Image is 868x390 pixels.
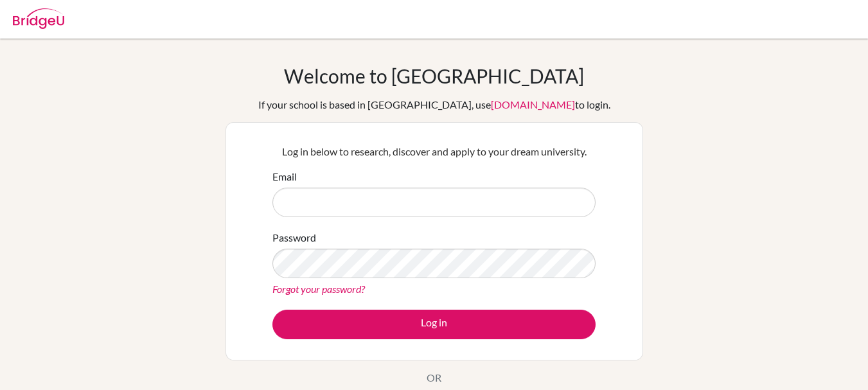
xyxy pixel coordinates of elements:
[272,310,596,339] button: Log in
[284,64,584,87] h1: Welcome to [GEOGRAPHIC_DATA]
[427,370,441,386] p: OR
[491,98,575,111] a: [DOMAIN_NAME]
[13,8,64,29] img: Bridge-U
[258,97,610,112] div: If your school is based in [GEOGRAPHIC_DATA], use to login.
[272,144,596,159] p: Log in below to research, discover and apply to your dream university.
[272,230,316,245] label: Password
[272,169,297,184] label: Email
[272,283,365,295] a: Forgot your password?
